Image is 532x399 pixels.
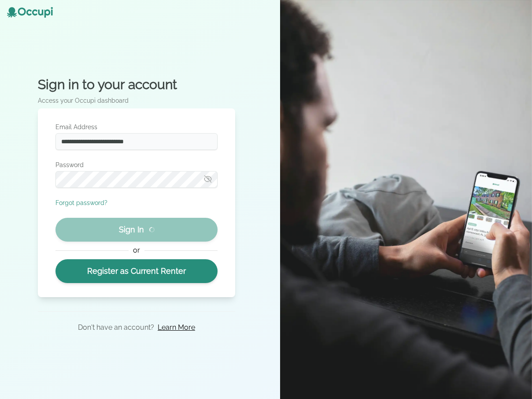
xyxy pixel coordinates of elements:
[55,160,218,169] label: Password
[55,259,218,283] a: Register as Current Renter
[129,245,144,256] span: or
[55,198,107,207] button: Forgot password?
[158,322,195,333] a: Learn More
[38,77,235,93] h2: Sign in to your account
[55,123,218,131] label: Email Address
[38,96,235,105] p: Access your Occupi dashboard
[78,322,154,333] p: Don't have an account?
